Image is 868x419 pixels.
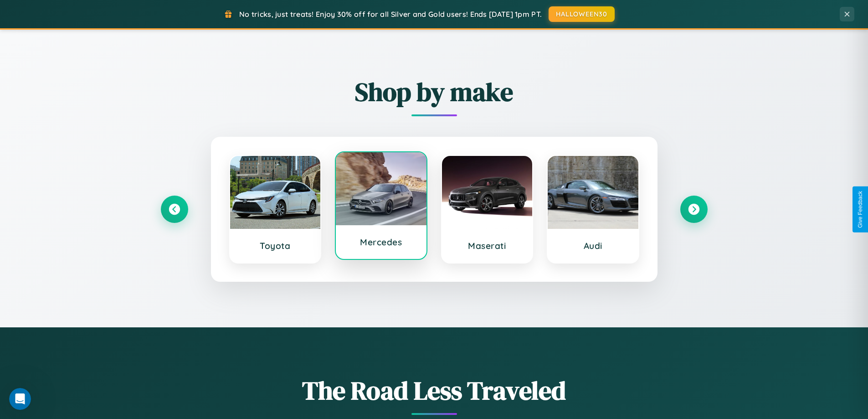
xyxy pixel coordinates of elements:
[239,240,312,251] h3: Toyota
[557,240,629,251] h3: Audi
[239,10,542,19] span: No tricks, just treats! Enjoy 30% off for all Silver and Gold users! Ends [DATE] 1pm PT.
[9,388,31,410] iframe: Intercom live chat
[857,191,863,228] div: Give Feedback
[161,74,708,109] h2: Shop by make
[451,240,524,251] h3: Maserati
[345,237,417,248] h3: Mercedes
[549,6,615,22] button: HALLOWEEN30
[161,373,708,408] h1: The Road Less Traveled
